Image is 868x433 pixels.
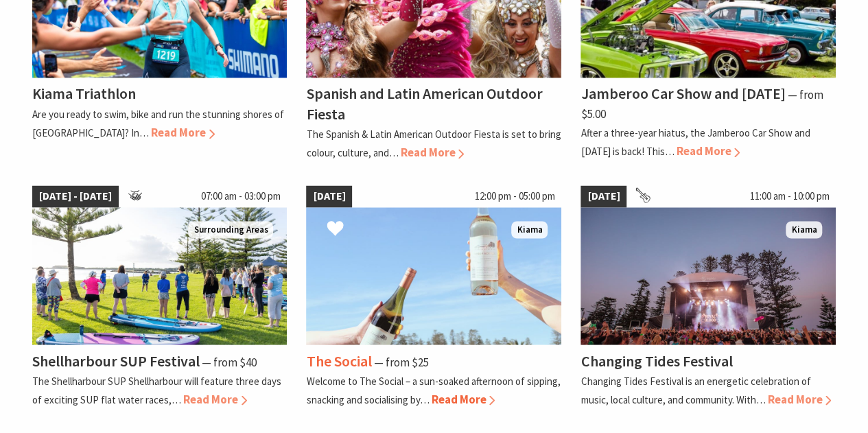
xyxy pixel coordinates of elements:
[306,128,561,159] p: The Spanish & Latin American Outdoor Fiesta is set to bring colour, culture, and…
[32,185,288,408] a: [DATE] - [DATE] 07:00 am - 03:00 pm Jodie Edwards Welcome to Country Surrounding Areas Shellharbo...
[373,354,428,369] span: ⁠— from $25
[151,125,215,140] span: Read More
[400,145,464,160] span: Read More
[676,143,740,159] span: Read More
[32,207,288,344] img: Jodie Edwards Welcome to Country
[467,185,561,207] span: 12:00 pm - 05:00 pm
[580,126,810,158] p: After a three-year hiatus, the Jamberoo Car Show and [DATE] is back! This…
[580,185,836,408] a: [DATE] 11:00 am - 10:00 pm Changing Tides Main Stage Kiama Changing Tides Festival Changing Tides...
[188,221,273,238] span: Surrounding Areas
[193,185,287,207] span: 07:00 am - 03:00 pm
[32,108,284,139] p: Are you ready to swim, bike and run the stunning shores of [GEOGRAPHIC_DATA]? In…
[32,84,136,103] h4: Kiama Triathlon
[580,87,823,121] span: ⁠— from $5.00
[202,354,257,369] span: ⁠— from $40
[431,391,495,406] span: Read More
[306,84,542,123] h4: Spanish and Latin American Outdoor Fiesta
[580,84,785,103] h4: Jamberoo Car Show and [DATE]
[306,185,352,207] span: [DATE]
[786,221,822,238] span: Kiama
[511,221,548,238] span: Kiama
[313,206,357,253] button: Click to Favourite The Social
[32,374,281,406] p: The Shellharbour SUP Shellharbour will feature three days of exciting SUP flat water races,…
[580,207,836,344] img: Changing Tides Main Stage
[32,185,119,207] span: [DATE] - [DATE]
[32,351,200,370] h4: Shellharbour SUP Festival
[306,374,560,406] p: Welcome to The Social – a sun-soaked afternoon of sipping, snacking and socialising by…
[742,185,836,207] span: 11:00 am - 10:00 pm
[580,374,810,406] p: Changing Tides Festival is an energetic celebration of music, local culture, and community. With…
[306,207,561,344] img: The Social
[580,185,626,207] span: [DATE]
[767,391,831,406] span: Read More
[306,185,561,408] a: [DATE] 12:00 pm - 05:00 pm The Social Kiama The Social ⁠— from $25 Welcome to The Social – a sun-...
[183,391,247,406] span: Read More
[580,351,732,370] h4: Changing Tides Festival
[306,351,371,370] h4: The Social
